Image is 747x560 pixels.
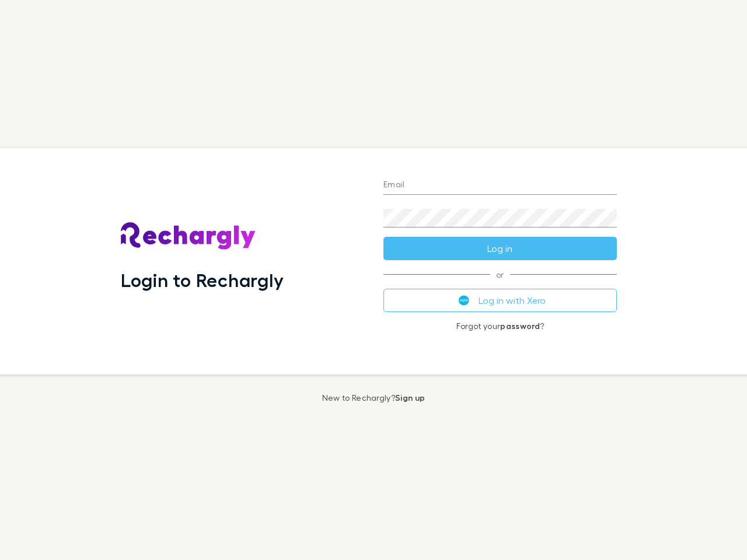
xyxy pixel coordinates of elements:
a: Sign up [395,393,425,402]
span: or [383,274,617,275]
p: Forgot your ? [383,321,617,331]
h1: Login to Rechargly [121,269,284,291]
img: Rechargly's Logo [121,222,256,250]
button: Log in [383,237,617,260]
a: password [500,321,540,331]
img: Xero's logo [459,295,469,306]
p: New to Rechargly? [322,393,425,402]
button: Log in with Xero [383,289,617,312]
